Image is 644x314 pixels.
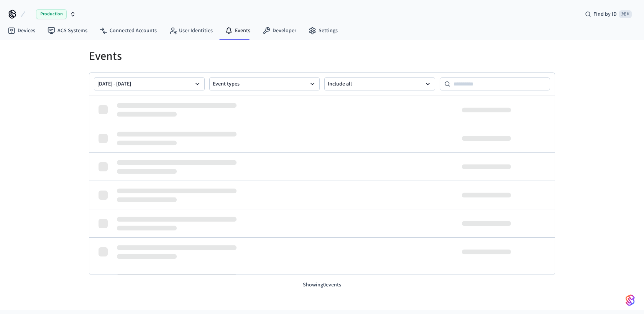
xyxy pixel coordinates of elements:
[219,24,256,38] a: Events
[209,77,320,90] button: Event types
[324,77,435,90] button: Include all
[89,281,555,289] p: Showing 0 events
[36,9,67,19] span: Production
[2,24,41,38] a: Devices
[41,24,94,38] a: ACS Systems
[94,24,163,38] a: Connected Accounts
[163,24,219,38] a: User Identities
[89,49,555,63] h1: Events
[579,7,638,21] div: Find by ID⌘ K
[626,294,635,306] img: SeamLogoGradient.69752ec5.svg
[619,10,632,18] span: ⌘ K
[302,24,344,38] a: Settings
[94,77,205,90] button: [DATE] - [DATE]
[593,10,617,18] span: Find by ID
[256,24,302,38] a: Developer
